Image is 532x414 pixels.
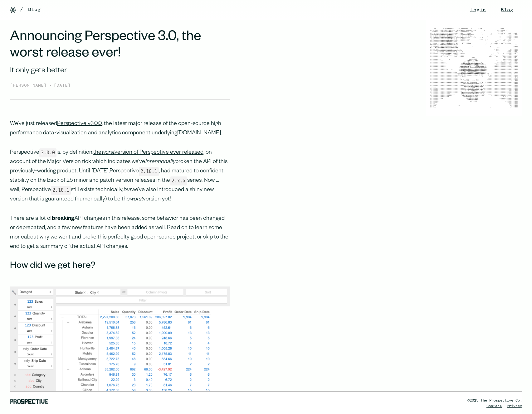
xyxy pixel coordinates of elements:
em: intentionally [145,159,175,165]
code: 2.10.1 [139,167,159,176]
a: Contact [486,404,502,408]
em: worst [130,196,143,203]
p: Perspective is, by definition, , on account of the Major Version tick which indicates we’ve broke... [10,148,230,204]
p: We’ve just released , the latest major release of the open-source high performance data-visualiza... [10,119,230,138]
a: [DOMAIN_NAME] [177,130,221,137]
h1: Announcing Perspective 3.0, the worst release ever! [10,30,230,63]
code: 2.x.x [170,176,187,185]
div: • [49,82,52,89]
div: ©2025 The Prospective Co. [467,398,522,403]
a: theworstversion of Perspective ever released [93,150,203,156]
div: [PERSON_NAME] [10,82,49,89]
h3: How did we get here? [10,262,230,272]
div: It only gets better [10,65,230,77]
strong: breaking [52,216,74,222]
div: [DATE] [54,82,71,89]
em: but [123,187,131,193]
a: Privacy [507,404,522,408]
p: There are a lot of API changes in this release, some behavior has been changed or deprecated, and... [10,214,230,252]
code: 3.0.0 [39,148,56,157]
a: Perspective2.10.1 [110,168,159,175]
em: worst [101,150,115,156]
a: Blog [28,6,41,13]
code: 2.10.1 [51,186,71,195]
a: Perspective v3.0.0 [57,121,102,127]
div: / [20,6,23,13]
